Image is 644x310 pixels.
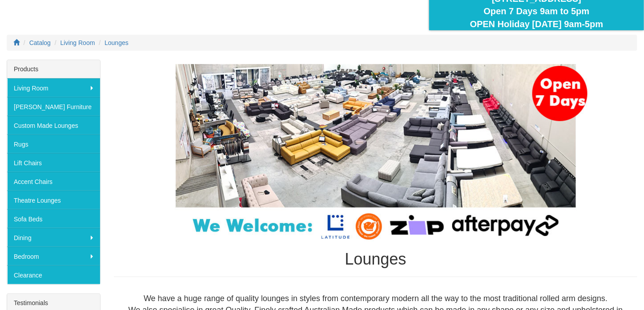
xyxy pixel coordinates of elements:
[7,78,100,97] a: Living Room
[114,250,637,268] h1: Lounges
[29,39,51,46] a: Catalog
[7,116,100,135] a: Custom Made Lounges
[7,172,100,191] a: Accent Chairs
[7,135,100,153] a: Rugs
[7,60,100,78] div: Products
[7,97,100,116] a: [PERSON_NAME] Furniture
[153,64,598,241] img: Lounges
[7,228,100,247] a: Dining
[105,39,129,46] a: Lounges
[7,209,100,228] a: Sofa Beds
[7,247,100,265] a: Bedroom
[60,39,95,46] a: Living Room
[7,265,100,284] a: Clearance
[7,153,100,172] a: Lift Chairs
[7,191,100,209] a: Theatre Lounges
